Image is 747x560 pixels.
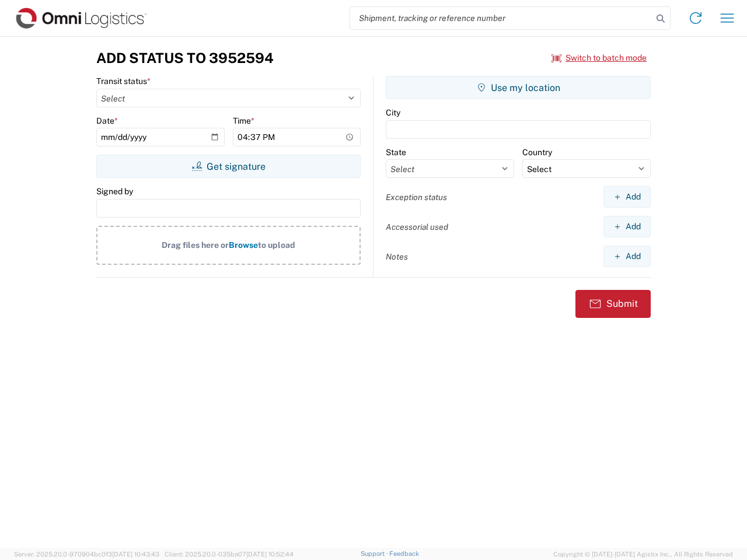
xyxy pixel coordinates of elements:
[258,240,295,250] span: to upload
[246,551,294,558] span: [DATE] 10:52:44
[96,116,118,126] label: Date
[603,216,651,237] button: Add
[386,76,651,99] button: Use my location
[162,240,229,250] span: Drag files here or
[96,155,361,178] button: Get signature
[14,551,159,558] span: Server: 2025.20.0-970904bc0f3
[361,550,390,557] a: Support
[386,147,406,157] label: State
[386,107,400,118] label: City
[386,192,447,202] label: Exception status
[551,48,647,68] button: Switch to batch mode
[575,290,651,318] button: Submit
[229,240,258,250] span: Browse
[386,222,448,232] label: Accessorial used
[233,116,254,126] label: Time
[165,551,294,558] span: Client: 2025.20.0-035ba07
[522,147,552,157] label: Country
[603,246,651,267] button: Add
[96,186,133,197] label: Signed by
[112,551,159,558] span: [DATE] 10:43:43
[350,7,652,29] input: Shipment, tracking or reference number
[386,251,408,262] label: Notes
[603,186,651,208] button: Add
[389,550,419,557] a: Feedback
[553,549,733,559] span: Copyright © [DATE]-[DATE] Agistix Inc., All Rights Reserved
[96,50,274,66] h3: Add Status to 3952594
[96,76,151,86] label: Transit status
